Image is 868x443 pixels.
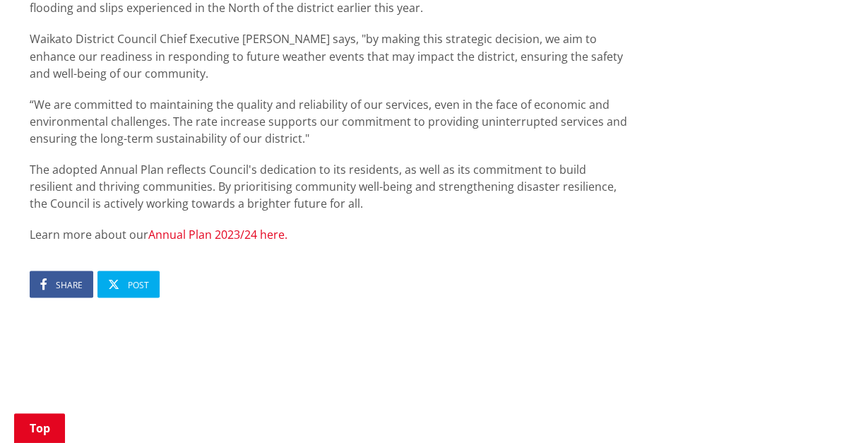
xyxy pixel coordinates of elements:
span: Post [128,278,149,290]
p: Waikato District Council Chief Executive [PERSON_NAME] says, "by making this strategic decision, ... [30,30,631,81]
a: Share [30,271,93,297]
span: Share [56,278,83,290]
a: Top [14,413,65,443]
a: Post [97,271,160,297]
iframe: Messenger Launcher [803,384,854,435]
a: Annual Plan 2023/24 here. [148,226,287,242]
p: “We are committed to maintaining the quality and reliability of our services, even in the face of... [30,95,631,146]
p: The adopted Annual Plan reflects Council's dedication to its residents, as well as its commitment... [30,160,631,211]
